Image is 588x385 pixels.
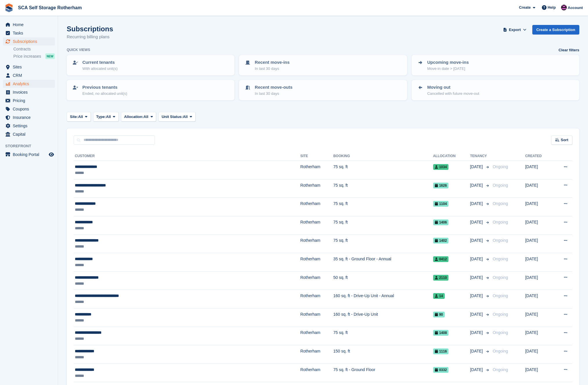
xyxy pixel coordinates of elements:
td: Rotherham [300,364,333,382]
span: Ongoing [493,330,508,335]
a: Clear filters [558,47,579,53]
a: Create a Subscription [532,25,579,34]
th: Site [300,152,333,161]
a: menu [3,113,55,121]
span: Ongoing [493,367,508,372]
span: Export [509,27,521,33]
span: Ongoing [493,275,508,280]
span: CRM [13,71,48,79]
a: Moving out Cancelled with future move-out [412,81,579,100]
span: Capital [13,130,48,138]
td: 75 sq. ft [333,235,433,253]
p: In last 30 days [255,66,290,72]
a: menu [3,80,55,88]
a: Recent move-outs In last 30 days [240,81,406,100]
td: 75 sq. ft [333,198,433,216]
span: Unit Status: [162,114,183,120]
span: Coupons [13,105,48,113]
span: 1104 [433,201,449,207]
span: Ongoing [493,164,508,169]
span: Home [13,21,48,29]
th: Booking [333,152,433,161]
td: [DATE] [525,161,552,179]
p: Recent move-ins [255,59,290,66]
td: Rotherham [300,345,333,364]
span: 1034 [433,164,449,170]
td: Rotherham [300,161,333,179]
td: Rotherham [300,327,333,345]
td: Rotherham [300,290,333,308]
span: Settings [13,122,48,130]
a: menu [3,105,55,113]
a: Price increases NEW [13,53,55,59]
span: 1626 [433,183,449,188]
p: Recurring billing plans [67,34,113,40]
td: [DATE] [525,290,552,308]
a: menu [3,97,55,105]
button: Site: All [67,112,91,121]
p: Upcoming move-ins [427,59,469,66]
span: Ongoing [493,293,508,298]
span: 0332 [433,367,449,373]
td: [DATE] [525,235,552,253]
span: Storefront [5,143,58,149]
th: Created [525,152,552,161]
span: Sites [13,63,48,71]
td: Rotherham [300,271,333,290]
button: Type: All [93,112,119,121]
th: Customer [74,152,300,161]
td: 35 sq. ft - Ground Floor - Annual [333,253,433,272]
span: 1116 [433,348,449,354]
td: [DATE] [525,216,552,235]
span: [DATE] [470,256,484,262]
p: Moving out [427,84,479,91]
span: Type: [96,114,106,120]
p: With allocated unit(s) [82,66,117,72]
span: Ongoing [493,183,508,188]
div: NEW [45,53,55,59]
span: Ongoing [493,257,508,261]
span: [DATE] [470,348,484,354]
a: Current tenants With allocated unit(s) [67,56,234,75]
button: Unit Status: All [158,112,195,121]
p: In last 30 days [255,91,292,97]
span: Site: [70,114,78,120]
td: [DATE] [525,198,552,216]
p: Recent move-outs [255,84,292,91]
span: [DATE] [470,237,484,244]
span: Account [568,5,583,11]
span: [DATE] [470,275,484,281]
span: 1406 [433,219,449,225]
td: Rotherham [300,253,333,272]
a: menu [3,150,55,159]
span: Insurance [13,113,48,121]
p: Move-in date > [DATE] [427,66,469,72]
td: 75 sq. ft [333,216,433,235]
td: Rotherham [300,179,333,198]
th: Allocation [433,152,470,161]
p: Previous tenants [82,84,127,91]
td: 75 sq. ft - Ground Floor [333,364,433,382]
span: 14 [433,293,445,299]
td: 160 sq. ft - Drive-Up Unit - Annual [333,290,433,308]
span: Ongoing [493,220,508,224]
p: Ended, no allocated unit(s) [82,91,127,97]
span: Create [519,5,531,10]
span: All [106,114,111,120]
a: menu [3,122,55,130]
h6: Quick views [67,47,90,52]
td: [DATE] [525,271,552,290]
a: menu [3,37,55,46]
span: Ongoing [493,201,508,206]
span: Booking Portal [13,150,48,159]
img: stora-icon-8386f47178a22dfd0bd8f6a31ec36ba5ce8667c1dd55bd0f319d3a0aa187defe.svg [5,3,13,12]
th: Tenancy [470,152,490,161]
span: [DATE] [470,219,484,225]
span: [DATE] [470,201,484,207]
a: Upcoming move-ins Move-in date > [DATE] [412,56,579,75]
span: [DATE] [470,311,484,317]
h1: Subscriptions [67,25,113,33]
span: Ongoing [493,238,508,243]
td: 75 sq. ft [333,179,433,198]
td: Rotherham [300,198,333,216]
